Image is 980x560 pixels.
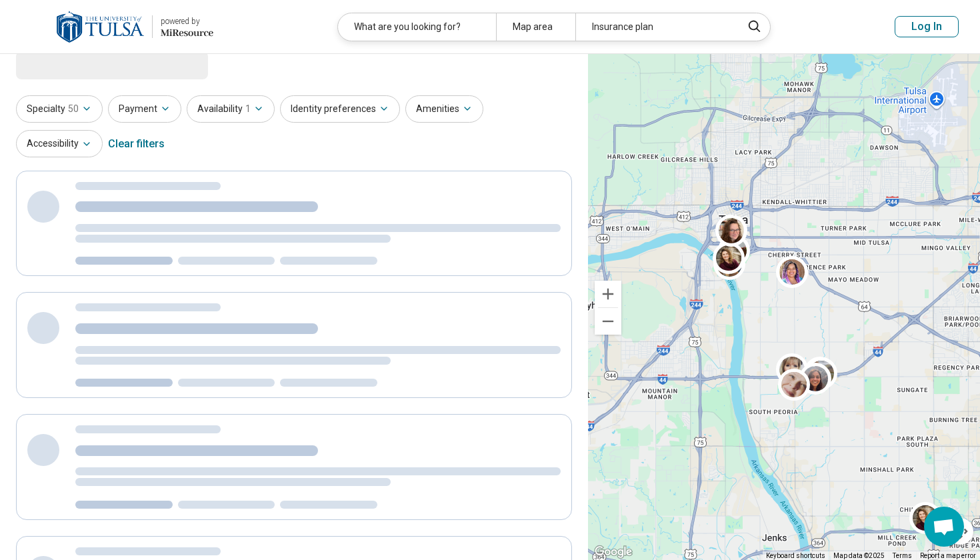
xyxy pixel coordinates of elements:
[108,95,181,123] button: Payment
[496,13,575,41] div: Map area
[108,128,165,160] div: Clear filters
[920,552,976,559] a: Report a map error
[924,507,964,547] div: Open chat
[16,95,103,123] button: Specialty50
[575,13,733,41] div: Insurance plan
[338,13,496,41] div: What are you looking for?
[16,130,103,157] button: Accessibility
[57,11,144,43] img: The University of Tulsa
[161,15,213,27] div: powered by
[16,51,128,78] span: Loading...
[595,308,621,335] button: Zoom out
[595,281,621,307] button: Zoom in
[245,102,251,116] span: 1
[895,16,959,37] button: Log In
[833,552,885,559] span: Map data ©2025
[280,95,400,123] button: Identity preferences
[21,11,213,43] a: The University of Tulsapowered by
[187,95,275,123] button: Availability1
[405,95,483,123] button: Amenities
[68,102,79,116] span: 50
[893,552,912,559] a: Terms (opens in new tab)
